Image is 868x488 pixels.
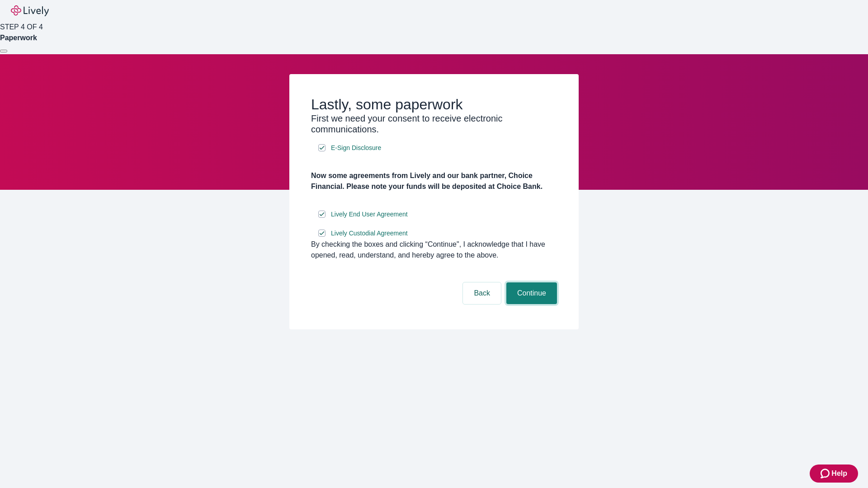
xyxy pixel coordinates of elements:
a: e-sign disclosure document [329,142,383,154]
span: Help [831,468,847,479]
h3: First we need your consent to receive electronic communications. [311,113,557,135]
img: Lively [11,5,49,16]
button: Continue [506,282,557,304]
h4: Now some agreements from Lively and our bank partner, Choice Financial. Please note your funds wi... [311,170,557,192]
button: Back [463,282,501,304]
h2: Lastly, some paperwork [311,96,557,113]
span: E-Sign Disclosure [331,143,381,153]
a: e-sign disclosure document [329,228,410,239]
div: By checking the boxes and clicking “Continue", I acknowledge that I have opened, read, understand... [311,239,557,261]
button: Zendesk support iconHelp [810,465,858,483]
a: e-sign disclosure document [329,209,410,220]
span: Lively Custodial Agreement [331,229,408,238]
span: Lively End User Agreement [331,210,408,219]
svg: Zendesk support icon [821,468,831,479]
